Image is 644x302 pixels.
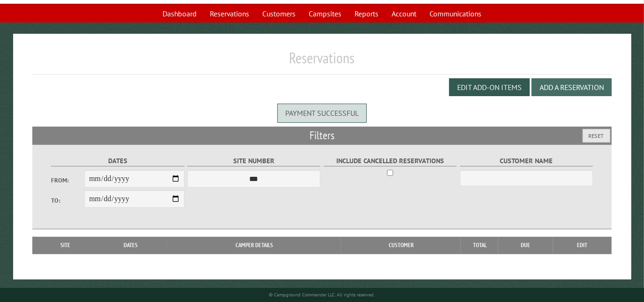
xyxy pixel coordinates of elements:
[32,49,612,75] h1: Reservations
[187,156,320,166] label: Site Number
[553,237,612,254] th: Edit
[498,237,553,254] th: Due
[583,129,610,143] button: Reset
[341,237,461,254] th: Customer
[94,237,168,254] th: Dates
[460,156,593,166] label: Customer Name
[269,292,375,298] small: © Campground Commander LLC. All rights reserved.
[37,237,94,254] th: Site
[32,127,612,144] h2: Filters
[277,104,367,122] div: Payment successful
[51,176,84,185] label: From:
[204,5,255,23] a: Reservations
[51,196,84,205] label: To:
[386,5,422,23] a: Account
[449,78,530,96] button: Edit Add-on Items
[303,5,347,23] a: Campsites
[51,156,184,166] label: Dates
[157,5,202,23] a: Dashboard
[257,5,301,23] a: Customers
[349,5,384,23] a: Reports
[424,5,487,23] a: Communications
[324,156,457,166] label: Include Cancelled Reservations
[461,237,498,254] th: Total
[532,78,612,96] button: Add a Reservation
[168,237,341,254] th: Camper Details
